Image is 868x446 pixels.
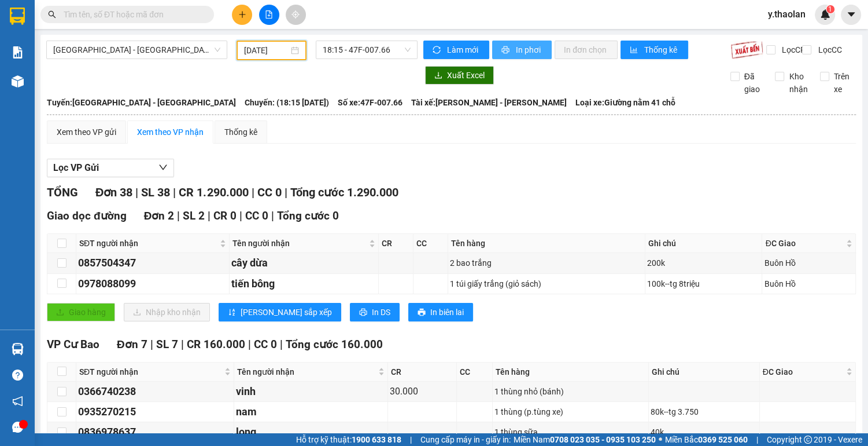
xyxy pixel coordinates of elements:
[447,69,485,82] span: Xuất Excel
[234,402,388,422] td: nam
[698,435,748,444] strong: 0369 525 060
[379,234,413,253] th: CR
[265,10,273,19] span: file-add
[232,5,252,25] button: plus
[284,185,287,199] span: |
[47,209,127,222] span: Giao dọc đường
[183,209,205,222] span: SL 2
[78,255,227,271] div: 0857504347
[76,274,230,294] td: 0978088099
[433,46,442,55] span: sync
[765,237,843,250] span: ĐC Giao
[208,209,210,222] span: |
[644,43,679,56] span: Thống kê
[494,426,647,438] div: 1 thùng sữa
[187,338,245,351] span: CR 160.000
[124,303,210,321] button: downloadNhập kho nhận
[740,70,767,96] span: Đã giao
[420,433,511,446] span: Cung cấp máy in - giấy in:
[251,185,254,199] span: |
[219,303,341,321] button: sort-ascending[PERSON_NAME] sắp xếp
[53,41,220,59] span: Sài Gòn - Đắk Lắk
[846,9,856,20] span: caret-down
[352,435,401,444] strong: 1900 633 818
[492,41,552,59] button: printerIn phơi
[659,437,662,442] span: ⚪️
[79,365,222,378] span: SĐT người nhận
[181,338,184,351] span: |
[784,70,812,96] span: Kho nhận
[76,422,234,443] td: 0836978637
[271,209,274,222] span: |
[277,209,339,222] span: Tổng cước 0
[12,46,24,59] img: solution-icon
[239,209,242,222] span: |
[158,163,168,172] span: down
[53,160,99,175] span: Lọc VP Gửi
[257,185,281,199] span: CC 0
[224,126,257,138] div: Thống kê
[12,370,23,381] span: question-circle
[448,234,645,253] th: Tên hàng
[418,308,426,317] span: printer
[777,43,807,56] span: Lọc CR
[408,303,473,321] button: printerIn biên lai
[47,159,174,177] button: Lọc VP Gửi
[665,433,748,446] span: Miền Bắc
[248,338,251,351] span: |
[763,365,844,378] span: ĐC Giao
[230,253,379,273] td: cây dừa
[234,422,388,443] td: long
[135,185,138,199] span: |
[434,71,442,81] span: download
[47,303,115,321] button: uploadGiao hàng
[245,209,268,222] span: CC 0
[756,433,758,446] span: |
[241,306,332,319] span: [PERSON_NAME] sắp xếp
[259,5,279,25] button: file-add
[516,43,542,56] span: In phơi
[390,384,455,399] div: 30.000
[286,5,306,25] button: aim
[651,426,758,438] div: 40k
[64,8,200,21] input: Tìm tên, số ĐT hoặc mã đơn
[213,209,237,222] span: CR 0
[290,185,398,199] span: Tổng cước 1.290.000
[501,46,511,55] span: printer
[450,257,643,269] div: 2 bao trắng
[238,10,246,19] span: plus
[10,8,25,25] img: logo-vxr
[79,237,217,250] span: SĐT người nhận
[144,209,175,222] span: Đơn 2
[234,382,388,402] td: vinh
[78,424,232,440] div: 0836978637
[338,96,402,109] span: Số xe: 47F-007.66
[48,10,56,19] span: search
[137,126,204,138] div: Xem theo VP nhận
[447,43,480,56] span: Làm mới
[430,306,464,319] span: In biên lai
[494,405,647,418] div: 1 thùng (p.tùng xe)
[280,338,283,351] span: |
[117,338,147,351] span: Đơn 7
[76,402,234,422] td: 0935270215
[514,433,656,446] span: Miền Nam
[177,209,180,222] span: |
[620,41,688,59] button: bar-chartThống kê
[388,363,457,382] th: CR
[359,308,367,317] span: printer
[150,338,153,351] span: |
[555,41,618,59] button: In đơn chọn
[12,75,24,87] img: warehouse-icon
[12,396,23,407] span: notification
[645,234,763,253] th: Ghi chú
[550,435,656,444] strong: 0708 023 035 - 0935 103 250
[759,7,815,21] span: y.thaolan
[236,404,386,420] div: nam
[493,363,649,382] th: Tên hàng
[231,255,376,271] div: cây dừa
[410,433,412,446] span: |
[47,338,99,351] span: VP Cư Bao
[76,253,230,273] td: 0857504347
[78,383,232,400] div: 0366740238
